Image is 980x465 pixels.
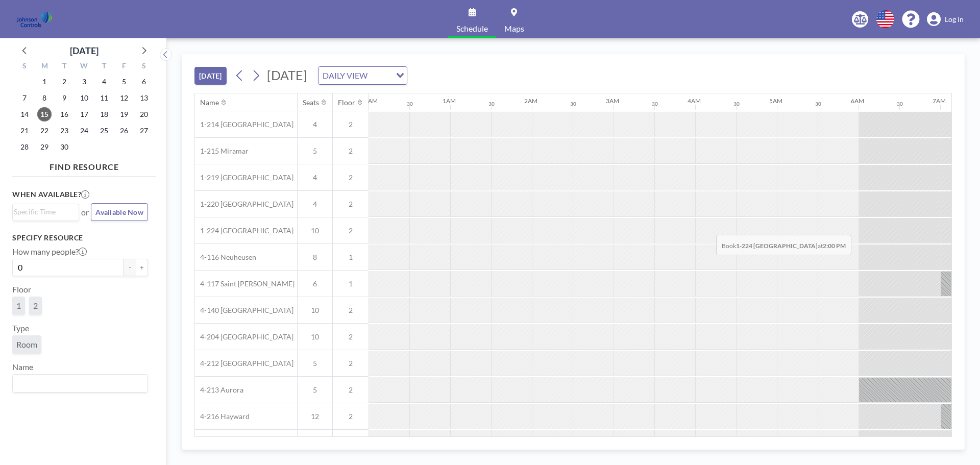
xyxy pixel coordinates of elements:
[945,15,964,24] span: Log in
[298,146,332,156] span: 5
[933,97,946,105] div: 7AM
[137,91,151,105] span: Saturday, September 13, 2025
[333,173,369,182] span: 2
[55,60,75,74] div: T
[13,204,79,219] div: Search for option
[14,377,142,390] input: Search for option
[298,412,332,421] span: 12
[137,107,151,121] span: Saturday, September 20, 2025
[77,91,91,105] span: Wednesday, September 10, 2025
[12,284,31,295] label: Floor
[195,385,243,395] span: 4-213 Aurora
[194,67,227,85] button: [DATE]
[333,200,369,209] span: 2
[195,412,250,421] span: 4-216 Hayward
[95,208,143,216] span: Available Now
[524,97,537,105] div: 2AM
[137,75,151,89] span: Saturday, September 6, 2025
[97,107,111,121] span: Thursday, September 18, 2025
[333,385,369,395] span: 2
[15,60,35,74] div: S
[769,97,782,105] div: 5AM
[13,375,148,392] div: Search for option
[504,25,524,33] span: Maps
[570,101,576,107] div: 30
[117,124,131,138] span: Friday, September 26, 2025
[17,140,32,154] span: Sunday, September 28, 2025
[12,233,148,242] h3: Specify resource
[456,25,488,33] span: Schedule
[321,69,370,82] span: DAILY VIEW
[298,253,332,262] span: 8
[606,97,619,105] div: 3AM
[195,253,256,262] span: 4-116 Neuheusen
[16,339,37,350] span: Room
[195,306,293,315] span: 4-140 [GEOGRAPHIC_DATA]
[91,203,148,221] button: Available Now
[298,385,332,395] span: 5
[195,173,293,182] span: 1-219 [GEOGRAPHIC_DATA]
[17,124,32,138] span: Sunday, September 21, 2025
[14,206,73,217] input: Search for option
[733,101,740,107] div: 30
[137,124,151,138] span: Saturday, September 27, 2025
[114,60,134,74] div: F
[16,9,53,30] img: organization-logo
[736,242,818,250] b: 1-224 [GEOGRAPHIC_DATA]
[851,97,864,105] div: 6AM
[16,301,21,311] span: 1
[195,359,293,368] span: 4-212 [GEOGRAPHIC_DATA]
[117,107,131,121] span: Friday, September 19, 2025
[134,60,154,74] div: S
[57,107,71,121] span: Tuesday, September 16, 2025
[298,359,332,368] span: 5
[688,97,701,105] div: 4AM
[823,242,846,250] b: 2:00 PM
[97,91,111,105] span: Thursday, September 11, 2025
[200,98,219,107] div: Name
[298,306,332,315] span: 10
[195,279,295,288] span: 4-117 Saint [PERSON_NAME]
[371,69,390,82] input: Search for option
[117,75,131,89] span: Friday, September 5, 2025
[298,173,332,182] span: 4
[333,253,369,262] span: 1
[338,98,355,107] div: Floor
[333,359,369,368] span: 2
[77,75,91,89] span: Wednesday, September 3, 2025
[57,75,71,89] span: Tuesday, September 2, 2025
[81,207,89,217] span: or
[37,140,52,154] span: Monday, September 29, 2025
[136,259,148,276] button: +
[57,91,71,105] span: Tuesday, September 9, 2025
[298,332,332,341] span: 10
[70,43,99,58] div: [DATE]
[815,101,821,107] div: 30
[57,124,71,138] span: Tuesday, September 23, 2025
[94,60,114,74] div: T
[195,120,293,129] span: 1-214 [GEOGRAPHIC_DATA]
[333,279,369,288] span: 1
[75,60,94,74] div: W
[195,146,249,156] span: 1-215 Miramar
[298,226,332,235] span: 10
[97,124,111,138] span: Thursday, September 25, 2025
[716,235,851,255] span: Book at
[298,200,332,209] span: 4
[361,97,378,105] div: 12AM
[303,98,319,107] div: Seats
[333,412,369,421] span: 2
[17,91,32,105] span: Sunday, September 7, 2025
[57,140,71,154] span: Tuesday, September 30, 2025
[298,279,332,288] span: 6
[77,107,91,121] span: Wednesday, September 17, 2025
[333,146,369,156] span: 2
[37,75,52,89] span: Monday, September 1, 2025
[195,200,293,209] span: 1-220 [GEOGRAPHIC_DATA]
[443,97,456,105] div: 1AM
[12,323,29,333] label: Type
[333,120,369,129] span: 2
[318,67,407,84] div: Search for option
[897,101,903,107] div: 30
[12,362,33,372] label: Name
